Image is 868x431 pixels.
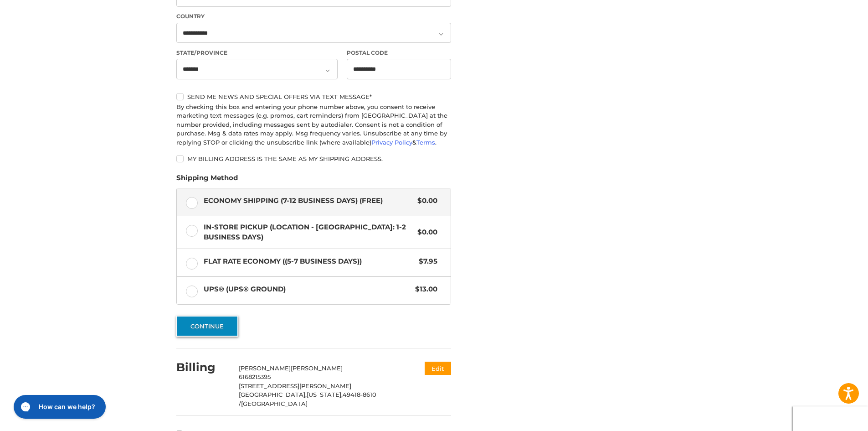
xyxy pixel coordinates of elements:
span: [GEOGRAPHIC_DATA] [241,400,308,407]
span: 49418-8610 / [239,391,376,407]
iframe: Google Customer Reviews [793,406,868,431]
span: 6168215395 [239,373,271,380]
span: [GEOGRAPHIC_DATA], [239,391,307,398]
label: Country [176,12,451,21]
legend: Shipping Method [176,173,238,187]
span: UPS® (UPS® Ground) [204,284,411,295]
span: $0.00 [413,196,437,206]
span: Flat Rate Economy ((5-7 Business Days)) [204,256,415,267]
span: $13.00 [411,284,437,295]
span: [STREET_ADDRESS][PERSON_NAME] [239,382,351,389]
h2: Billing [176,360,230,374]
span: $7.95 [414,256,437,267]
a: Privacy Policy [371,139,412,146]
span: [PERSON_NAME] [291,364,343,372]
span: [US_STATE], [307,391,343,398]
iframe: Gorgias live chat messenger [9,392,108,422]
span: [PERSON_NAME] [239,364,291,372]
button: Continue [176,316,238,337]
button: Edit [425,362,451,375]
label: Postal Code [347,49,452,57]
label: My billing address is the same as my shipping address. [176,155,451,162]
div: By checking this box and entering your phone number above, you consent to receive marketing text ... [176,103,451,147]
span: $0.00 [413,227,437,238]
span: In-Store Pickup (Location - [GEOGRAPHIC_DATA]: 1-2 BUSINESS DAYS) [204,222,413,243]
span: Economy Shipping (7-12 Business Days) (Free) [204,196,413,206]
label: State/Province [176,49,338,57]
label: Send me news and special offers via text message* [176,93,451,100]
a: Terms [416,139,435,146]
